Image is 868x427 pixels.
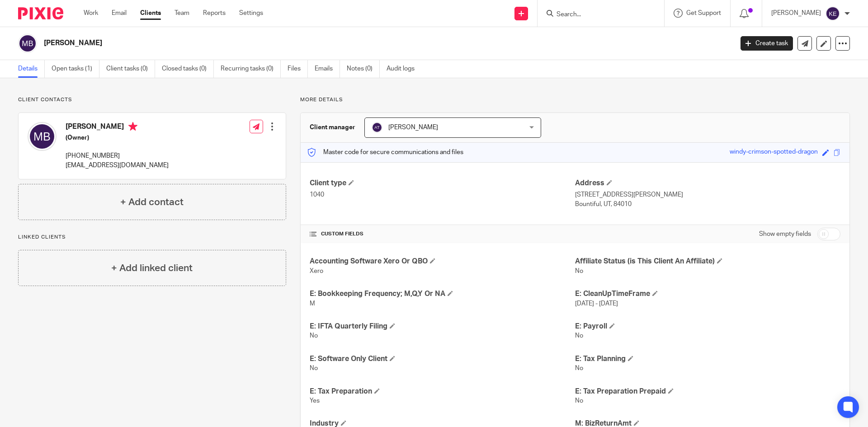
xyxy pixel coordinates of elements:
a: Team [175,9,189,18]
h4: E: IFTA Quarterly Filing [310,322,575,331]
h3: Client manager [310,123,355,132]
p: More details [300,96,850,103]
input: Search [556,11,637,19]
img: Pixie [18,7,63,19]
h4: E: Tax Preparation Prepaid [575,387,840,396]
img: svg%3E [18,34,37,53]
h4: Address [575,178,840,188]
span: M [310,300,315,307]
p: Client contacts [18,96,286,103]
h4: E: Tax Preparation [310,387,575,396]
span: No [310,333,318,339]
a: Clients [140,9,161,18]
p: Bountiful, UT, 84010 [575,200,840,209]
span: Get Support [686,10,721,16]
a: Emails [315,60,340,78]
p: 1040 [310,190,575,199]
h4: [PERSON_NAME] [66,122,169,133]
span: No [575,365,583,371]
h5: (Owner) [66,133,169,142]
h4: E: Software Only Client [310,354,575,364]
a: Create task [741,36,793,51]
a: Work [84,9,98,18]
a: Email [112,9,127,18]
img: svg%3E [372,122,382,133]
h4: Client type [310,178,575,188]
p: [PHONE_NUMBER] [66,151,169,160]
p: [STREET_ADDRESS][PERSON_NAME] [575,190,840,199]
p: [EMAIL_ADDRESS][DOMAIN_NAME] [66,161,169,170]
a: Closed tasks (0) [162,60,214,78]
span: No [575,268,583,274]
p: Linked clients [18,234,286,241]
a: Open tasks (1) [52,60,99,78]
span: [PERSON_NAME] [388,124,438,131]
img: svg%3E [826,6,840,21]
span: No [575,333,583,339]
span: Yes [310,398,320,404]
h4: E: CleanUpTimeFrame [575,289,840,299]
h4: + Add linked client [111,261,193,275]
span: No [310,365,318,371]
a: Recurring tasks (0) [221,60,281,78]
p: [PERSON_NAME] [771,9,821,18]
h4: Accounting Software Xero Or QBO [310,257,575,266]
a: Client tasks (0) [106,60,155,78]
a: Details [18,60,45,78]
h4: E: Tax Planning [575,354,840,364]
a: Notes (0) [347,60,380,78]
p: Master code for secure communications and files [307,148,463,157]
span: Xero [310,268,323,274]
h4: E: Payroll [575,322,840,331]
h4: E: Bookkeeping Frequency; M,Q,Y Or NA [310,289,575,299]
label: Show empty fields [759,230,811,239]
a: Reports [203,9,226,18]
div: windy-crimson-spotted-dragon [730,147,818,158]
img: svg%3E [28,122,57,151]
i: Primary [128,122,137,131]
a: Audit logs [387,60,421,78]
span: [DATE] - [DATE] [575,300,618,307]
span: No [575,398,583,404]
a: Files [288,60,308,78]
a: Settings [239,9,263,18]
h4: + Add contact [120,195,184,209]
h2: [PERSON_NAME] [44,38,590,48]
h4: Affiliate Status (is This Client An Affiliate) [575,257,840,266]
h4: CUSTOM FIELDS [310,230,575,238]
